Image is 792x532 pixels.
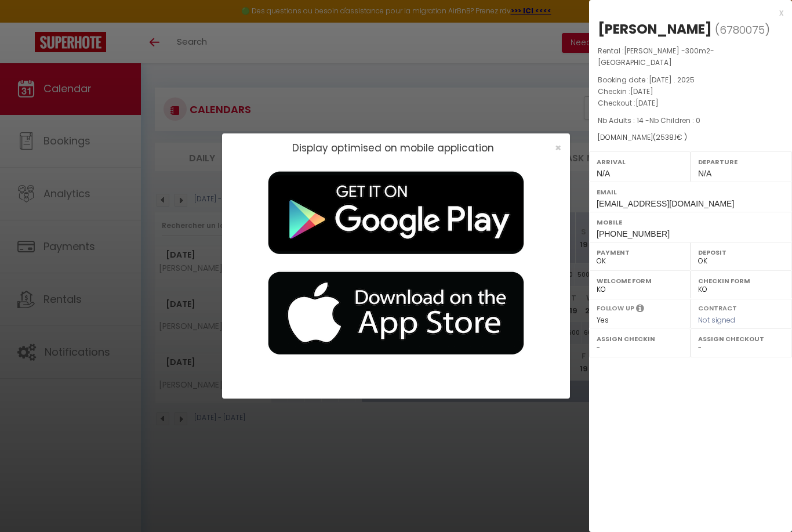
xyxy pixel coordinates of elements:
[597,216,784,228] label: Mobile
[630,86,653,96] span: [DATE]
[597,199,734,208] span: [EMAIL_ADDRESS][DOMAIN_NAME]
[598,132,783,143] div: [DOMAIN_NAME]
[292,142,494,154] h2: Display optimised on mobile application
[635,98,659,108] span: [DATE]
[598,20,712,38] div: [PERSON_NAME]
[589,6,783,20] div: x
[715,21,770,38] span: ( )
[720,23,765,37] span: 6780075
[597,333,683,345] label: Assign Checkin
[598,97,783,109] p: Checkout :
[598,45,783,68] p: Rental :
[597,247,683,258] label: Payment
[698,303,737,311] label: Contract
[597,303,634,313] label: Follow up
[555,143,561,153] button: Close
[698,169,711,178] span: N/A
[698,247,784,258] label: Deposit
[555,140,561,155] span: ×
[598,86,783,97] p: Checkin :
[598,115,700,125] span: Nb Adults : 14 -
[649,115,700,125] span: Nb Children : 0
[597,186,784,198] label: Email
[649,75,695,85] span: [DATE] . 2025
[698,333,784,345] label: Assign Checkout
[597,275,683,287] label: Welcome form
[598,74,783,86] p: Booking date :
[251,163,541,263] img: playMarket
[698,275,784,287] label: Checkin form
[653,132,687,142] span: ( € )
[698,156,784,168] label: Departure
[598,46,714,67] span: [PERSON_NAME] -300m2- [GEOGRAPHIC_DATA]
[597,156,683,168] label: Arrival
[251,263,541,364] img: appStore
[698,315,735,325] span: Not signed
[636,303,644,316] i: Select YES if you want to send post-checkout messages sequences
[597,169,610,178] span: N/A
[597,229,670,238] span: [PHONE_NUMBER]
[656,132,677,142] span: 2538.1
